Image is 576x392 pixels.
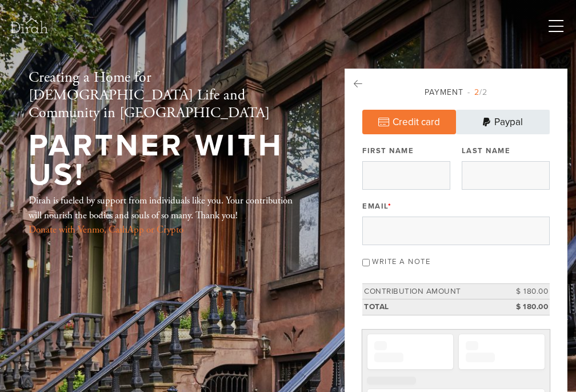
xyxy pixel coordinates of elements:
a: Donate with Venmo, CashApp or Crypto [29,223,183,236]
label: Email [362,201,391,211]
div: Payment [362,86,550,98]
h2: Creating a Home for [DEMOGRAPHIC_DATA] Life and Community in [GEOGRAPHIC_DATA] [29,69,307,122]
img: Untitled%20design%20%284%29.png [9,6,50,47]
label: First Name [362,146,414,156]
span: 2 [474,87,479,97]
label: Last Name [462,146,511,156]
a: Paypal [456,110,550,134]
td: Total [362,299,498,315]
td: Contribution Amount [362,283,498,299]
div: Dirah is fueled by support from individuals like you. Your contribution will nourish the bodies a... [29,194,307,238]
td: $ 180.00 [498,283,550,299]
td: $ 180.00 [498,299,550,315]
h1: Partner With Us! [29,131,307,190]
span: /2 [467,87,487,97]
label: Write a note [372,257,430,266]
a: Credit card [362,110,456,134]
span: This field is required. [388,202,392,211]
